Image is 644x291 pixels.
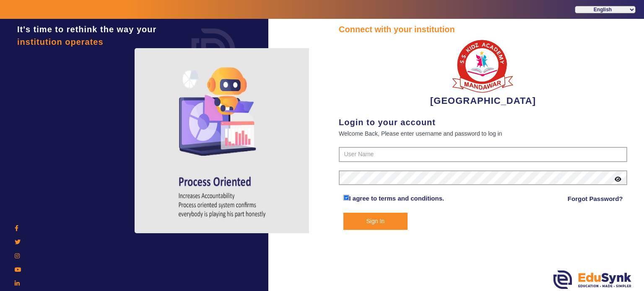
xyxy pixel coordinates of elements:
[17,25,156,34] span: It's time to rethink the way your
[568,194,623,204] a: Forgot Password?
[349,195,444,202] a: I agree to terms and conditions.
[452,36,514,94] img: b9104f0a-387a-4379-b368-ffa933cda262
[339,147,627,162] input: User Name
[553,270,631,289] img: edusynk.png
[17,37,104,46] span: institution operates
[182,19,245,82] img: login.png
[339,116,627,129] div: Login to your account
[339,23,627,36] div: Connect with your institution
[339,129,627,139] div: Welcome Back, Please enter username and password to log in
[339,36,627,108] div: [GEOGRAPHIC_DATA]
[135,48,311,233] img: login4.png
[343,213,408,230] button: Sign In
